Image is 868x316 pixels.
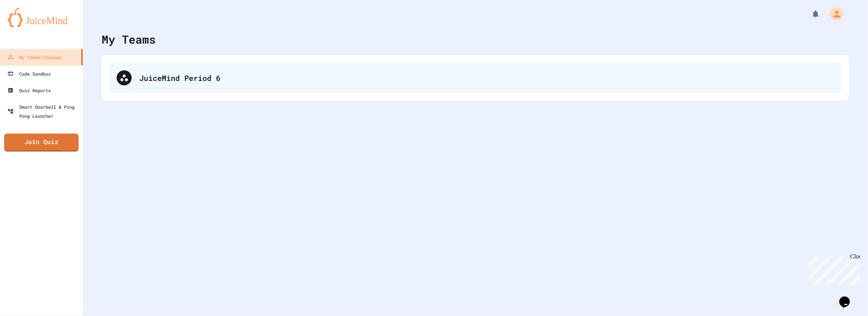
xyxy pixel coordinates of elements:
[102,31,156,48] div: My Teams
[836,286,860,308] iframe: chat widget
[797,8,822,20] div: My Notifications
[4,134,79,152] a: Join Quiz
[139,72,834,84] div: JuiceMind Period 6
[8,53,61,62] div: My Teams/Classes
[8,69,51,78] div: Code Sandbox
[822,5,845,23] div: My Account
[8,86,51,95] div: Quiz Reports
[109,63,842,93] div: JuiceMind Period 6
[806,253,860,285] iframe: chat widget
[3,3,52,48] div: Chat with us now!Close
[8,102,80,120] div: Smart Doorbell & Ping Pong Launcher
[8,8,75,27] img: logo-orange.svg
